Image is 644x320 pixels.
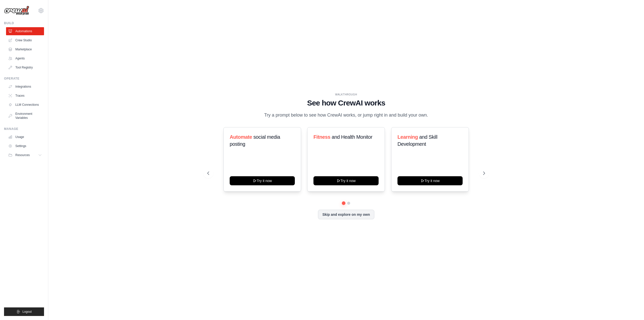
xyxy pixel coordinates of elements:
div: Operate [4,77,44,81]
a: LLM Connections [6,101,44,109]
button: Try it now [397,176,463,185]
button: Skip and explore on my own [318,210,374,219]
a: Automations [6,27,44,35]
a: Agents [6,54,44,62]
span: and Skill Development [397,134,437,147]
span: Fitness [313,134,330,140]
button: Resources [6,151,44,159]
a: Environment Variables [6,110,44,122]
button: Logout [4,307,44,316]
a: Integrations [6,83,44,91]
span: Logout [22,310,32,314]
span: and Health Monitor [332,134,373,140]
div: WALKTHROUGH [207,93,485,96]
span: Learning [397,134,418,140]
button: Try it now [230,176,295,185]
a: Settings [6,142,44,150]
span: Resources [15,153,30,157]
a: Crew Studio [6,36,44,44]
span: social media posting [230,134,280,147]
p: Try a prompt below to see how CrewAI works, or jump right in and build your own. [262,112,431,119]
a: Tool Registry [6,63,44,72]
a: Marketplace [6,45,44,53]
a: Usage [6,133,44,141]
span: Automate [230,134,252,140]
div: Build [4,21,44,25]
h1: See how CrewAI works [207,98,485,108]
div: Manage [4,127,44,131]
button: Try it now [313,176,379,185]
img: Logo [4,6,29,15]
a: Traces [6,92,44,100]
